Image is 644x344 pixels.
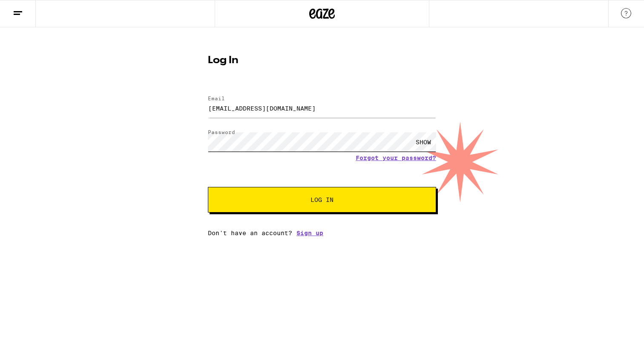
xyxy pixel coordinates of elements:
[208,99,436,118] input: Email
[208,96,225,101] label: Email
[208,187,436,213] button: Log In
[356,155,436,161] a: Forgot your password?
[5,6,61,13] span: Hi. Need any help?
[310,197,333,203] span: Log In
[208,55,436,66] h1: Log In
[411,132,436,152] div: SHOW
[296,230,323,236] a: Sign up
[208,129,235,135] label: Password
[208,230,436,236] div: Don't have an account?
